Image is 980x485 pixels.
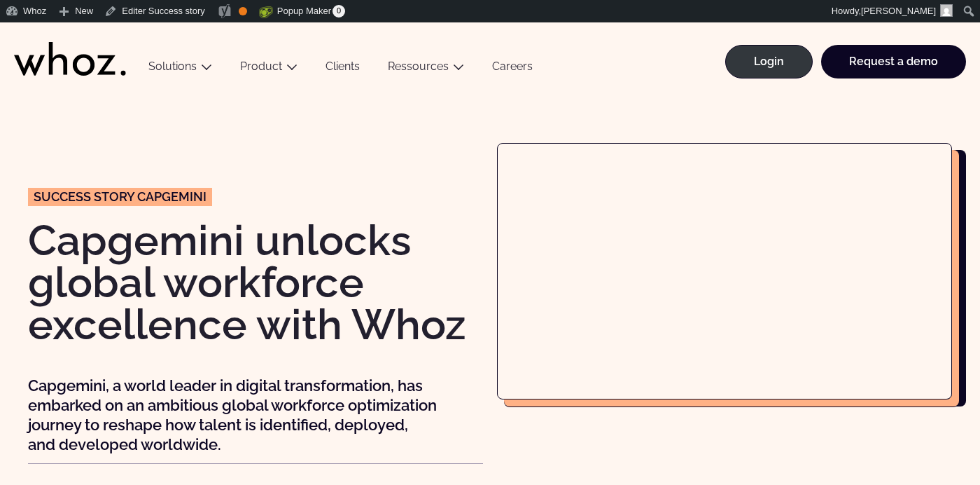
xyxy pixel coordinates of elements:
[34,191,206,203] span: Success story CAPGEMINI
[498,144,951,399] iframe: Capgemini unlocks its skills-based operating model with Whoz
[388,60,449,73] a: Ressources
[725,45,813,78] a: Login
[478,60,547,78] a: Careers
[28,219,483,346] h1: Capgemini unlocks global workforce excellence with Whoz
[240,60,282,73] a: Product
[134,60,226,78] button: Solutions
[311,60,374,78] a: Clients
[332,5,345,18] span: 0
[374,60,478,78] button: Ressources
[134,22,966,93] div: Main
[861,6,936,16] span: [PERSON_NAME]
[821,45,966,78] a: Request a demo
[28,376,437,454] p: Capgemini, a world leader in digital transformation, has embarked on an ambitious global workforc...
[226,60,311,78] button: Product
[239,7,247,15] div: OK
